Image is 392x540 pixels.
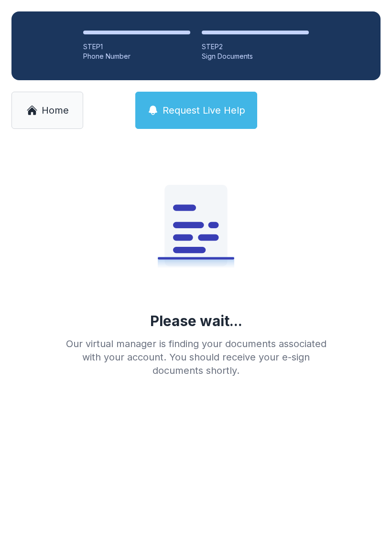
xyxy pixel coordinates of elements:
span: Request Live Help [163,104,245,117]
div: Phone Number [83,52,190,61]
span: Home [42,104,69,117]
div: STEP 1 [83,42,190,52]
div: Please wait... [150,312,242,329]
div: Sign Documents [202,52,309,61]
div: STEP 2 [202,42,309,52]
div: Our virtual manager is finding your documents associated with your account. You should receive yo... [58,337,334,377]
